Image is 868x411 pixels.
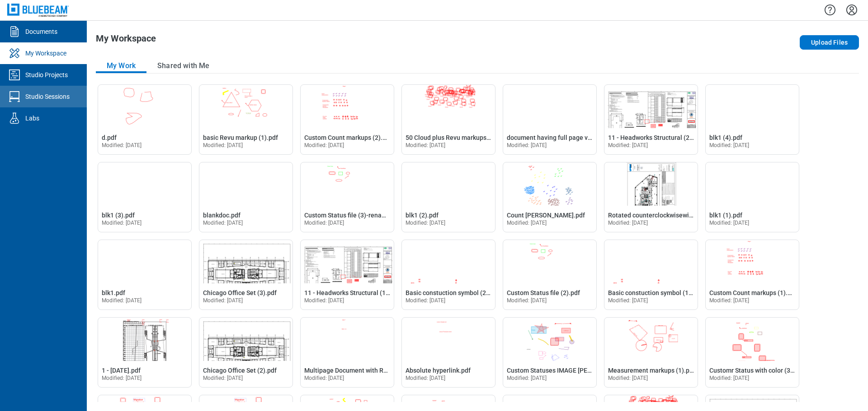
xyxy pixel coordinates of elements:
[300,317,394,388] div: Open Multipage Document with Relative Hyperlink.pdf in Editor
[98,318,191,361] img: 1 - 12.7.2020.pdf
[503,318,596,361] img: Custom Statuses IMAGE bHAVINI.pdf
[7,111,22,125] svg: Labs
[406,142,446,148] span: Modified: [DATE]
[304,212,402,219] span: Custom Status file (3)-rename.pdf
[706,318,799,361] img: Customr Status with color (3).pdf
[203,220,243,226] span: Modified: [DATE]
[25,114,39,123] div: Labs
[203,134,278,141] span: basic Revu markup (1).pdf
[102,142,142,148] span: Modified: [DATE]
[401,162,495,232] div: Open blk1 (2).pdf in Editor
[102,375,142,381] span: Modified: [DATE]
[25,27,57,36] div: Documents
[705,240,799,310] div: Open Custom Count markups (1).pdf in Editor
[608,375,648,381] span: Modified: [DATE]
[800,35,859,50] button: Upload Files
[402,85,495,128] img: 50 Cloud plus Revu markups (3).pdf
[406,367,471,374] span: Absolute hyperlink.pdf
[102,212,135,219] span: blk1 (3).pdf
[98,317,192,388] div: Open 1 - 12.7.2020.pdf in Editor
[304,289,399,296] span: 11 - Headworks Structural (1).pdf
[102,289,125,296] span: blk1.pdf
[608,134,728,141] span: 11 - Headworks Structural (2)_rename.pdf
[7,89,22,104] svg: Studio Sessions
[705,317,799,388] div: Open Customr Status with color (3).pdf in Editor
[604,84,698,155] div: Open 11 - Headworks Structural (2)_rename.pdf in Editor
[25,70,68,79] div: Studio Projects
[25,49,66,58] div: My Workspace
[604,240,698,310] div: Open Basic constuction symbol (1).pdf in Editor
[503,84,597,155] div: Open document having full page viewport scale.pdf in Editor
[604,240,698,283] img: Basic constuction symbol (1).pdf
[146,59,220,73] button: Shared with Me
[709,367,804,374] span: Customr Status with color (3).pdf
[98,162,191,206] img: blk1 (3).pdf
[300,162,394,232] div: Open Custom Status file (3)-rename.pdf in Editor
[96,59,146,73] button: My Work
[25,92,70,101] div: Studio Sessions
[604,318,698,361] img: Measurement markups (1).pdf
[709,212,742,219] span: blk1 (1).pdf
[199,85,292,128] img: basic Revu markup (1).pdf
[604,85,698,128] img: 11 - Headworks Structural (2)_rename.pdf
[705,84,799,155] div: Open blk1 (4).pdf in Editor
[709,142,750,148] span: Modified: [DATE]
[203,375,243,381] span: Modified: [DATE]
[98,240,192,310] div: Open blk1.pdf in Editor
[304,134,392,141] span: Custom Count markups (2).pdf
[304,220,344,226] span: Modified: [DATE]
[98,240,191,283] img: blk1.pdf
[507,212,585,219] span: Count [PERSON_NAME].pdf
[406,375,446,381] span: Modified: [DATE]
[301,318,394,361] img: Multipage Document with Relative Hyperlink.pdf
[203,289,277,296] span: Chicago Office Set (3).pdf
[402,318,495,361] img: Absolute hyperlink.pdf
[503,240,597,310] div: Open Custom Status file (2).pdf in Editor
[706,85,799,128] img: blk1 (4).pdf
[102,134,117,141] span: d.pdf
[608,142,648,148] span: Modified: [DATE]
[604,317,698,388] div: Open Measurement markups (1).pdf in Editor
[7,68,22,82] svg: Studio Projects
[406,212,439,219] span: blk1 (2).pdf
[203,367,277,374] span: Chicago Office Set (2).pdf
[102,367,141,374] span: 1 - [DATE].pdf
[503,162,597,232] div: Open Count markup FromRevu.pdf in Editor
[199,84,293,155] div: Open basic Revu markup (1).pdf in Editor
[304,367,443,374] span: Multipage Document with Relative Hyperlink.pdf
[706,162,799,206] img: blk1 (1).pdf
[96,33,156,48] h1: My Workspace
[507,142,547,148] span: Modified: [DATE]
[203,297,243,304] span: Modified: [DATE]
[406,297,446,304] span: Modified: [DATE]
[402,240,495,283] img: Basic constuction symbol (2).pdf
[203,212,241,219] span: blankdoc.pdf
[507,375,547,381] span: Modified: [DATE]
[844,2,859,18] button: Settings
[199,240,292,283] img: Chicago Office Set (3).pdf
[604,162,698,232] div: Open Rotated counterclockwisewithspace.pdf in Editor
[507,220,547,226] span: Modified: [DATE]
[507,297,547,304] span: Modified: [DATE]
[199,318,292,361] img: Chicago Office Set (2).pdf
[709,289,797,296] span: Custom Count markups (1).pdf
[7,46,22,60] svg: My Workspace
[203,142,243,148] span: Modified: [DATE]
[199,162,292,206] img: blankdoc.pdf
[608,367,695,374] span: Measurement markups (1).pdf
[300,84,394,155] div: Open Custom Count markups (2).pdf in Editor
[406,220,446,226] span: Modified: [DATE]
[608,289,702,296] span: Basic constuction symbol (1).pdf
[199,162,293,232] div: Open blankdoc.pdf in Editor
[7,4,69,17] img: Bluebeam, Inc.
[608,220,648,226] span: Modified: [DATE]
[507,134,637,141] span: document having full page viewport scale.pdf
[304,142,344,148] span: Modified: [DATE]
[406,289,500,296] span: Basic constuction symbol (2).pdf
[401,317,495,388] div: Open Absolute hyperlink.pdf in Editor
[402,162,495,206] img: blk1 (2).pdf
[709,297,750,304] span: Modified: [DATE]
[709,220,750,226] span: Modified: [DATE]
[709,134,742,141] span: blk1 (4).pdf
[199,240,293,310] div: Open Chicago Office Set (3).pdf in Editor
